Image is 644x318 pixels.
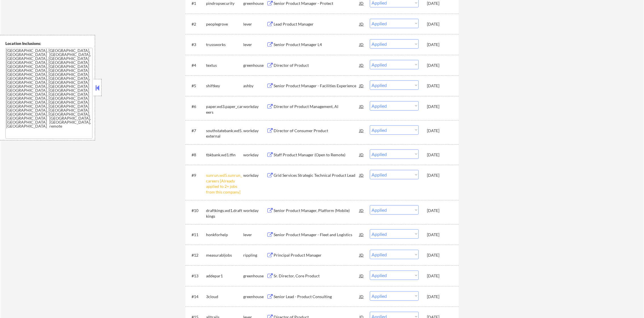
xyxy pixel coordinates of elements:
[274,294,359,300] div: Senior Lead - Product Consulting
[206,294,243,300] div: 3cloud
[427,294,452,300] div: [DATE]
[359,80,364,91] div: JD
[274,42,359,47] div: Senior Product Manager L4
[243,172,267,178] div: workday
[274,1,359,6] div: Senior Product Manager - Protect
[243,63,267,68] div: greenhouse
[359,229,364,240] div: JD
[243,294,267,300] div: greenhouse
[274,152,359,158] div: Staff Product Manager (Open to Remote)
[274,63,359,68] div: Director of Product
[192,21,202,27] div: #2
[274,252,359,258] div: Principal Product Manager
[243,104,267,109] div: workday
[359,101,364,111] div: JD
[206,273,243,279] div: addepar1
[243,21,267,27] div: lever
[206,104,243,115] div: paper.wd3.paper_careers
[427,83,452,89] div: [DATE]
[192,152,202,158] div: #8
[243,83,267,89] div: ashby
[206,42,243,47] div: trussworks
[192,232,202,238] div: #11
[427,273,452,279] div: [DATE]
[359,39,364,49] div: JD
[427,63,452,68] div: [DATE]
[243,252,267,258] div: rippling
[192,172,202,178] div: #9
[192,294,202,300] div: #14
[206,128,243,139] div: southstatebank.wd5.external
[359,125,364,136] div: JD
[243,1,267,6] div: greenhouse
[206,63,243,68] div: textus
[427,252,452,258] div: [DATE]
[243,152,267,158] div: workday
[192,63,202,68] div: #4
[192,128,202,134] div: #7
[274,104,359,109] div: Director of Product Management, AI
[243,273,267,279] div: greenhouse
[206,21,243,27] div: peoplegrove
[274,21,359,27] div: Lead Product Manager
[192,1,202,6] div: #1
[192,273,202,279] div: #13
[427,128,452,134] div: [DATE]
[359,291,364,302] div: JD
[427,172,452,178] div: [DATE]
[206,252,243,258] div: measurabljobs
[427,42,452,47] div: [DATE]
[243,232,267,238] div: lever
[243,208,267,213] div: workday
[192,104,202,109] div: #6
[243,128,267,134] div: workday
[274,273,359,279] div: Sr. Director, Core Product
[206,172,243,195] div: sunrun.wd5.sunrun_careers [Already applied to 2+ jobs from this company]
[206,152,243,158] div: tbkbank.wd1.tfin
[5,41,93,46] div: Location Inclusions:
[359,170,364,180] div: JD
[192,83,202,89] div: #5
[274,232,359,238] div: Senior Product Manager - Fleet and Logistics
[359,149,364,160] div: JD
[359,19,364,29] div: JD
[427,232,452,238] div: [DATE]
[427,208,452,213] div: [DATE]
[274,128,359,134] div: Director of Consumer Product
[274,208,359,213] div: Senior Product Manager, Platform (Mobile)
[192,208,202,213] div: #10
[427,21,452,27] div: [DATE]
[274,172,359,178] div: Grid Services Strategic Technical Product Lead
[192,252,202,258] div: #12
[192,42,202,47] div: #3
[243,42,267,47] div: lever
[206,1,243,6] div: pindropsecurity
[427,1,452,6] div: [DATE]
[274,83,359,89] div: Senior Product Manager - Facilities Experience
[359,205,364,215] div: JD
[359,250,364,260] div: JD
[206,208,243,219] div: draftkings.wd1.draftkings
[206,232,243,238] div: honkforhelp
[206,83,243,89] div: shiftkey
[359,60,364,70] div: JD
[427,152,452,158] div: [DATE]
[427,104,452,109] div: [DATE]
[359,271,364,281] div: JD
